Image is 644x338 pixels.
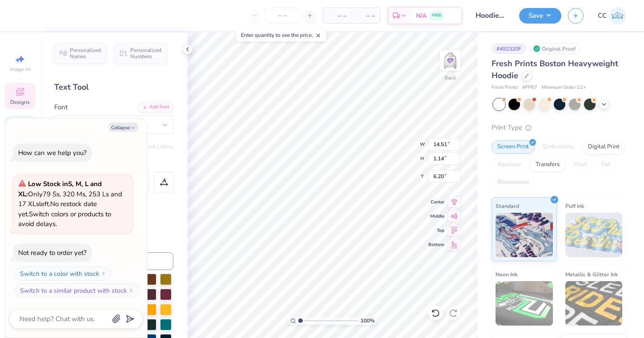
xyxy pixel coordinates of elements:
[565,213,623,257] img: Puff Ink
[70,47,101,60] span: Personalized Names
[542,84,586,91] span: Minimum Order: 12 +
[565,270,618,279] span: Metallic & Glitter Ink
[18,148,87,157] div: How can we help you?
[328,11,346,20] span: – –
[519,8,561,24] button: Save
[530,158,565,171] div: Transfers
[609,7,626,24] img: Camille Colpoys
[18,248,87,257] div: Not ready to order yet?
[565,281,623,326] img: Metallic & Glitter Ink
[18,179,122,228] span: Only 79 Ss, 320 Ms, 253 Ls and 17 XLs left. Switch colors or products to avoid delays.
[441,52,459,69] img: Back
[101,271,106,276] img: Switch to a color with stock
[492,158,527,171] div: Applique
[531,43,580,54] div: Original Proof
[492,140,535,154] div: Screen Print
[432,12,441,19] span: FREE
[444,74,456,82] div: Back
[428,213,444,219] span: Middle
[128,288,134,293] img: Switch to a similar product with stock
[428,227,444,234] span: Top
[492,176,535,189] div: Rhinestones
[54,102,68,112] label: Font
[54,81,173,93] div: Text Tool
[492,58,618,81] span: Fresh Prints Boston Heavyweight Hoodie
[596,158,616,171] div: Foil
[598,7,626,24] a: CC
[428,242,444,248] span: Bottom
[15,283,139,298] button: Switch to a similar product with stock
[568,158,593,171] div: Vinyl
[130,47,162,60] span: Personalized Numbers
[496,213,553,257] img: Standard
[492,123,626,133] div: Print Type
[236,29,326,41] div: Enter quantity to see the price.
[357,11,375,20] span: – –
[10,66,31,73] span: Image AI
[108,123,138,132] button: Collapse
[598,11,607,21] span: CC
[15,266,111,281] button: Switch to a color with stock
[496,201,519,211] span: Standard
[469,7,512,24] input: Untitled Design
[582,140,625,154] div: Digital Print
[492,84,518,91] span: Fresh Prints
[18,179,102,199] strong: Low Stock in S, M, L and XL :
[18,199,97,219] span: No restock date yet.
[496,281,553,326] img: Neon Ink
[496,270,517,279] span: Neon Ink
[416,11,427,20] span: N/A
[537,140,580,154] div: Embroidery
[10,99,30,106] span: Designs
[360,317,375,325] span: 100 %
[522,84,537,91] span: # FP87
[428,199,444,205] span: Center
[265,8,300,24] input: – –
[138,102,173,112] div: Add Font
[492,43,526,54] div: # 492320F
[565,201,584,211] span: Puff Ink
